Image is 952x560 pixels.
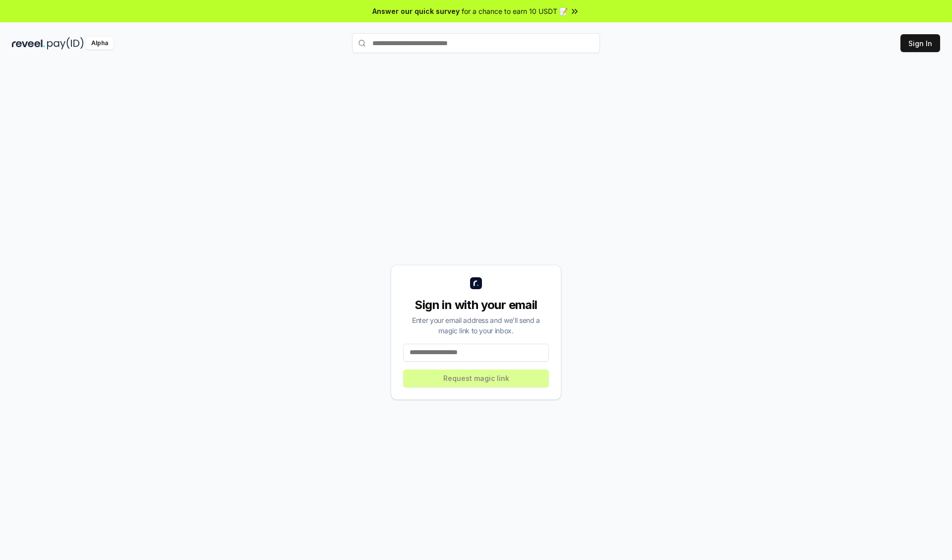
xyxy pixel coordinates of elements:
span: for a chance to earn 10 USDT 📝 [462,6,568,16]
div: Sign in with your email [403,297,549,313]
img: pay_id [47,37,84,50]
button: Sign In [900,34,940,52]
img: logo_small [470,277,482,289]
img: reveel_dark [12,37,45,50]
span: Answer our quick survey [372,6,460,16]
div: Alpha [86,37,114,50]
div: Enter your email address and we’ll send a magic link to your inbox. [403,315,549,336]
